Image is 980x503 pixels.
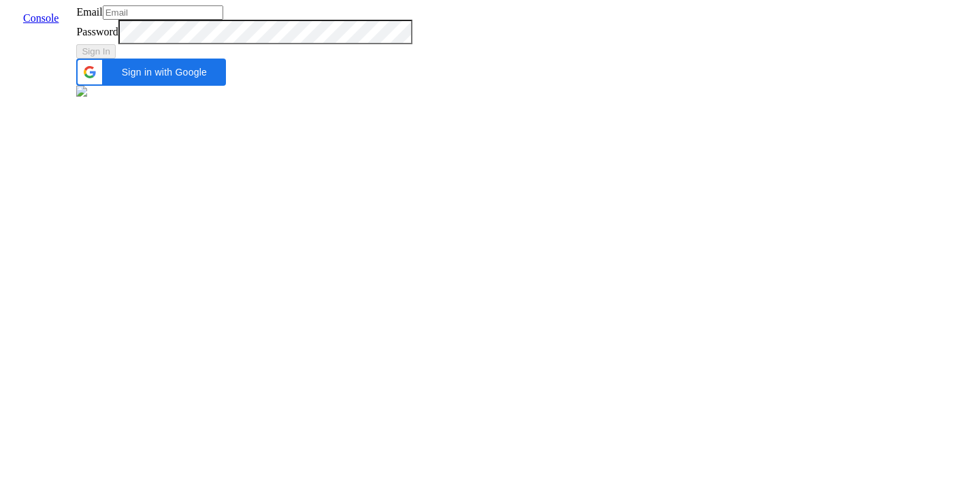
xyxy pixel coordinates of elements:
img: azure.svg [76,86,87,97]
div: Sign in with Google [76,59,226,86]
span: Sign in with Google [110,67,218,78]
label: Email [76,6,102,18]
label: Password [76,26,118,37]
input: Email [103,5,223,20]
a: Console [12,12,69,24]
button: Sign In [76,44,116,59]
